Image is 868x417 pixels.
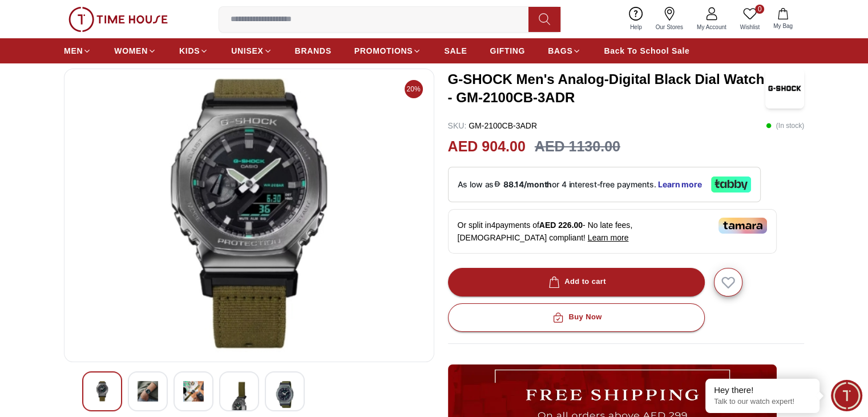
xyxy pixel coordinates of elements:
[766,120,804,131] p: ( In stock )
[295,45,332,57] span: BRANDS
[138,381,158,402] img: G-SHOCK Men's Analog-Digital Black Dial Watch - GM-2100CB-3ADR
[444,41,467,61] a: SALE
[295,41,332,61] a: BRANDS
[179,45,200,57] span: KIDS
[588,233,629,242] span: Learn more
[550,311,601,324] div: Buy Now
[625,23,647,31] span: Help
[649,5,690,34] a: Our Stores
[274,381,295,408] img: G-SHOCK Men's Analog-Digital Black Dial Watch - GM-2100CB-3ADR
[405,80,423,98] span: 20%
[535,136,620,158] h3: AED 1130.00
[714,397,811,407] p: Talk to our watch expert!
[114,41,156,61] a: WOMEN
[74,78,425,352] img: G-SHOCK Men's Analog-Digital Black Dial Watch - GM-2100CB-3ADR
[733,5,766,34] a: 0Wishlist
[231,41,272,61] a: UNISEX
[448,136,526,158] h2: AED 904.00
[718,218,767,234] img: Tamara
[490,41,525,61] a: GIFTING
[548,45,572,57] span: BAGS
[354,45,413,57] span: PROMOTIONS
[448,70,765,107] h3: G-SHOCK Men's Analog-Digital Black Dial Watch - GM-2100CB-3ADR
[64,41,91,61] a: MEN
[64,45,83,57] span: MEN
[651,23,688,31] span: Our Stores
[448,120,537,131] p: GM-2100CB-3ADR
[539,220,583,230] span: AED 226.00
[448,268,705,296] button: Add to cart
[831,380,862,411] div: Chat Widget
[755,5,764,14] span: 0
[546,275,606,288] div: Add to cart
[766,6,800,33] button: My Bag
[183,381,204,402] img: G-SHOCK Men's Analog-Digital Black Dial Watch - GM-2100CB-3ADR
[448,303,705,332] button: Buy Now
[92,381,112,402] img: G-SHOCK Men's Analog-Digital Black Dial Watch - GM-2100CB-3ADR
[604,41,689,61] a: Back To School Sale
[736,23,764,31] span: Wishlist
[68,7,168,32] img: ...
[448,209,777,254] div: Or split in 4 payments of - No late fees, [DEMOGRAPHIC_DATA] compliant!
[354,41,422,61] a: PROMOTIONS
[114,45,148,57] span: WOMEN
[692,23,731,31] span: My Account
[490,45,525,57] span: GIFTING
[714,384,811,396] div: Hey there!
[231,45,263,57] span: UNISEX
[448,121,467,130] span: SKU :
[444,45,467,57] span: SALE
[765,69,804,109] img: G-SHOCK Men's Analog-Digital Black Dial Watch - GM-2100CB-3ADR
[769,22,797,30] span: My Bag
[604,45,689,57] span: Back To School Sale
[179,41,208,61] a: KIDS
[623,5,649,34] a: Help
[548,41,581,61] a: BAGS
